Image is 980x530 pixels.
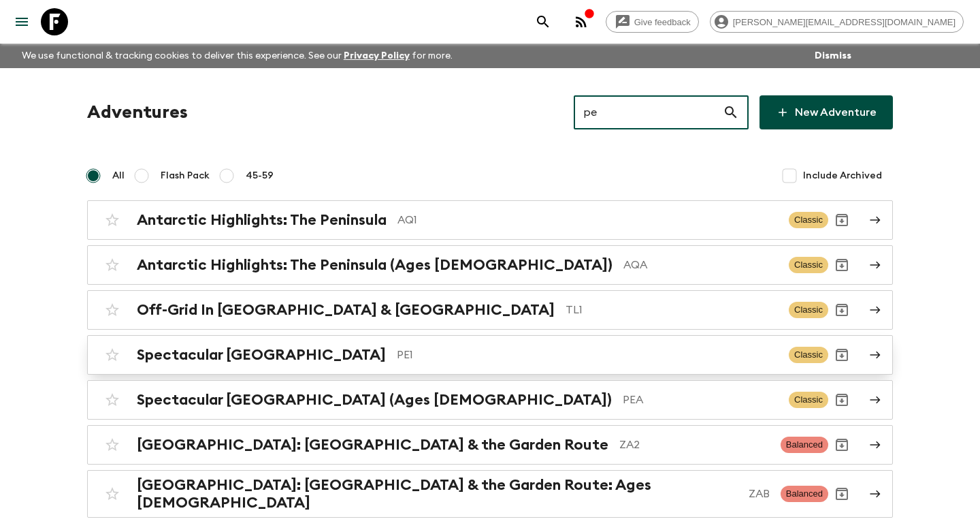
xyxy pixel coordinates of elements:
span: Classic [789,302,828,318]
span: Balanced [781,437,828,453]
a: Antarctic Highlights: The Peninsula (Ages [DEMOGRAPHIC_DATA])AQAClassicArchive [87,245,893,285]
button: Archive [828,431,855,458]
span: [PERSON_NAME][EMAIL_ADDRESS][DOMAIN_NAME] [725,17,963,27]
button: Archive [828,296,855,324]
a: Spectacular [GEOGRAPHIC_DATA]PE1ClassicArchive [87,335,893,375]
span: Classic [789,257,828,273]
button: search adventures [529,8,557,35]
span: 45-59 [246,169,274,183]
h2: Antarctic Highlights: The Peninsula [137,211,387,229]
h2: Off-Grid In [GEOGRAPHIC_DATA] & [GEOGRAPHIC_DATA] [137,301,555,319]
div: [PERSON_NAME][EMAIL_ADDRESS][DOMAIN_NAME] [710,11,964,33]
span: All [112,169,125,183]
a: Off-Grid In [GEOGRAPHIC_DATA] & [GEOGRAPHIC_DATA]TL1ClassicArchive [87,290,893,330]
span: Classic [789,212,828,228]
input: e.g. AR1, Argentina [574,93,723,131]
button: Archive [828,206,855,234]
p: TL1 [566,302,778,318]
h2: Spectacular [GEOGRAPHIC_DATA] (Ages [DEMOGRAPHIC_DATA]) [137,391,612,409]
p: PEA [623,392,778,408]
p: We use functional & tracking cookies to deliver this experience. See our for more. [16,44,458,68]
button: Archive [828,341,855,369]
h2: [GEOGRAPHIC_DATA]: [GEOGRAPHIC_DATA] & the Garden Route [137,436,608,454]
p: PE1 [397,347,778,363]
h2: Antarctic Highlights: The Peninsula (Ages [DEMOGRAPHIC_DATA]) [137,256,612,274]
button: Archive [828,480,855,508]
button: Dismiss [811,46,855,65]
h1: Adventures [87,99,188,126]
a: New Adventure [759,95,893,129]
a: Give feedback [606,11,699,33]
a: [GEOGRAPHIC_DATA]: [GEOGRAPHIC_DATA] & the Garden RouteZA2BalancedArchive [87,425,893,465]
span: Classic [789,347,828,363]
span: Classic [789,392,828,408]
span: Balanced [781,486,828,502]
a: [GEOGRAPHIC_DATA]: [GEOGRAPHIC_DATA] & the Garden Route: Ages [DEMOGRAPHIC_DATA]ZABBalancedArchive [87,470,893,518]
button: Archive [828,386,855,414]
p: ZA2 [619,437,770,453]
p: AQ1 [397,212,778,228]
a: Privacy Policy [344,51,410,61]
h2: Spectacular [GEOGRAPHIC_DATA] [137,346,386,364]
p: ZAB [749,486,770,502]
h2: [GEOGRAPHIC_DATA]: [GEOGRAPHIC_DATA] & the Garden Route: Ages [DEMOGRAPHIC_DATA] [137,476,738,512]
a: Spectacular [GEOGRAPHIC_DATA] (Ages [DEMOGRAPHIC_DATA])PEAClassicArchive [87,380,893,420]
span: Give feedback [627,17,698,27]
a: Antarctic Highlights: The PeninsulaAQ1ClassicArchive [87,200,893,240]
span: Flash Pack [161,169,210,183]
button: menu [8,8,35,35]
button: Archive [828,251,855,279]
span: Include Archived [803,169,882,183]
p: AQA [623,257,778,273]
